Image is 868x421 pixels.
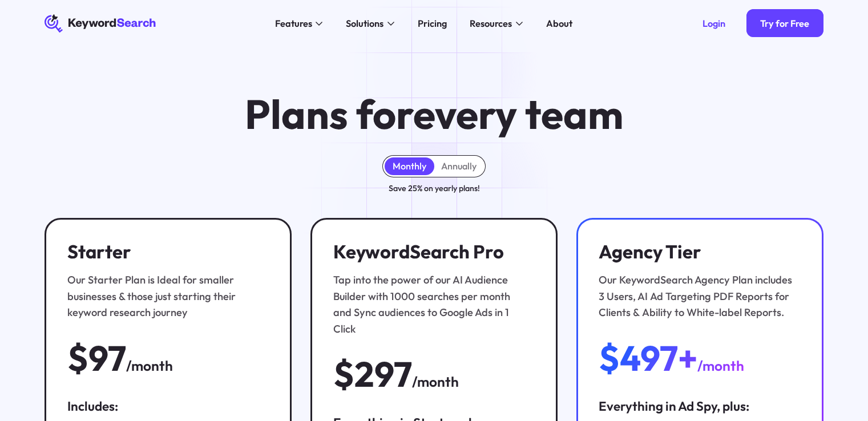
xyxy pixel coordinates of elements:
[67,241,263,263] h3: Starter
[441,160,477,172] div: Annually
[599,398,800,415] div: Everything in Ad Spy, plus:
[126,355,173,377] div: /month
[333,356,412,393] div: $297
[599,340,697,377] div: $497+
[67,398,269,415] div: Includes:
[697,355,744,377] div: /month
[470,17,512,31] div: Resources
[746,9,823,37] a: Try for Free
[688,9,739,37] a: Login
[760,18,809,29] div: Try for Free
[346,17,383,31] div: Solutions
[67,272,263,321] div: Our Starter Plan is Ideal for smaller businesses & those just starting their keyword research jou...
[418,17,447,31] div: Pricing
[245,93,623,136] h1: Plans for
[413,88,623,140] span: every team
[67,340,126,377] div: $97
[539,14,579,33] a: About
[275,17,312,31] div: Features
[393,160,426,172] div: Monthly
[599,272,794,321] div: Our KeywordSearch Agency Plan includes 3 Users, AI Ad Targeting PDF Reports for Clients & Ability...
[333,272,529,338] div: Tap into the power of our AI Audience Builder with 1000 searches per month and Sync audiences to ...
[410,14,454,33] a: Pricing
[389,182,480,195] div: Save 25% on yearly plans!
[703,18,725,29] div: Login
[599,241,794,263] h3: Agency Tier
[412,371,459,392] div: /month
[333,241,529,263] h3: KeywordSearch Pro
[546,17,572,31] div: About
